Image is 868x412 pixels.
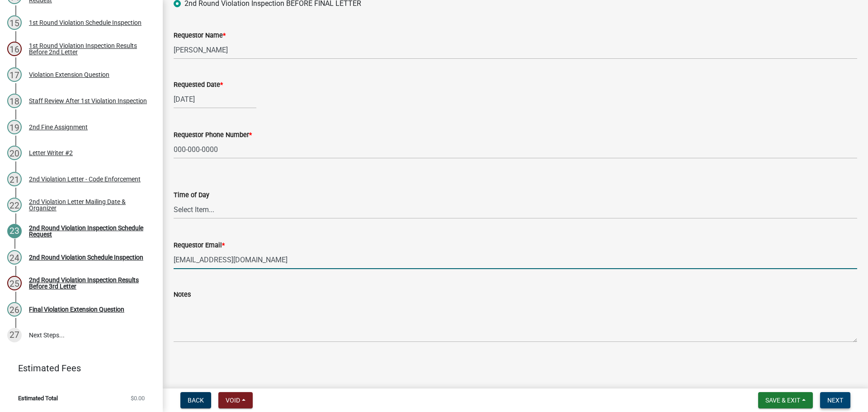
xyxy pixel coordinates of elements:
[174,192,209,199] label: Time of Day
[7,302,22,317] div: 26
[7,224,22,238] div: 23
[29,71,109,78] div: Violation Extension Question
[29,124,88,130] div: 2nd Fine Assignment
[7,359,148,377] a: Estimated Fees
[29,19,142,26] div: 1st Round Violation Schedule Inspection
[174,82,223,88] label: Requested Date
[226,397,240,404] span: Void
[758,392,813,408] button: Save & Exit
[29,306,124,313] div: Final Violation Extension Question
[7,120,22,134] div: 19
[180,392,211,408] button: Back
[765,397,800,404] span: Save & Exit
[218,392,253,408] button: Void
[7,146,22,160] div: 20
[7,328,22,342] div: 27
[827,397,843,404] span: Next
[18,395,58,401] span: Estimated Total
[7,15,22,30] div: 15
[174,33,226,39] label: Requestor Name
[29,98,147,104] div: Staff Review After 1st Violation Inspection
[7,42,22,56] div: 16
[7,276,22,290] div: 25
[7,250,22,265] div: 24
[7,94,22,108] div: 18
[7,172,22,186] div: 21
[174,242,225,249] label: Requestor Email
[29,43,148,55] div: 1st Round Violation Inspection Results Before 2nd Letter
[29,150,73,156] div: Letter Writer #2
[29,254,143,260] div: 2nd Round Violation Schedule Inspection
[174,292,191,298] label: Notes
[820,392,850,408] button: Next
[29,199,148,211] div: 2nd Violation Letter Mailing Date & Organizer
[7,198,22,212] div: 22
[29,176,141,182] div: 2nd Violation Letter - Code Enforcement
[131,395,145,401] span: $0.00
[7,67,22,82] div: 17
[188,397,204,404] span: Back
[174,132,252,138] label: Requestor Phone Number
[29,277,148,289] div: 2nd Round Violation Inspection Results Before 3rd Letter
[29,225,148,237] div: 2nd Round Violation Inspection Schedule Request
[174,90,256,109] input: mm/dd/yyyy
